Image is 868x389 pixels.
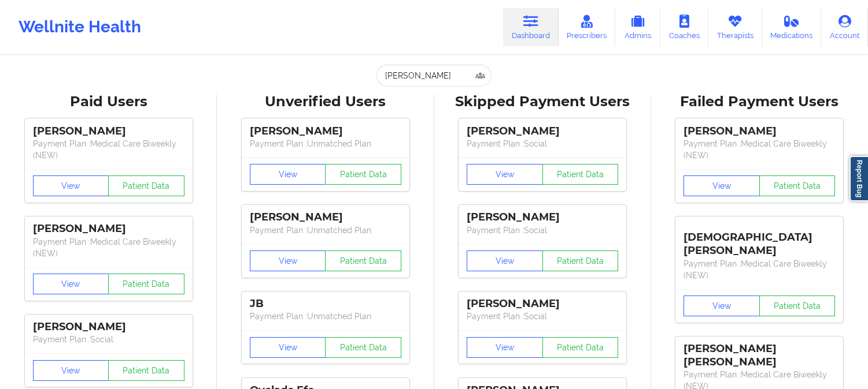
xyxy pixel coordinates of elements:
button: View [467,164,543,185]
div: [PERSON_NAME] [250,211,401,224]
p: Payment Plan : Social [467,225,618,236]
button: Patient Data [542,164,619,185]
div: JB [250,297,401,311]
p: Payment Plan : Unmatched Plan [250,225,401,236]
p: Payment Plan : Medical Care Biweekly (NEW) [684,138,835,161]
div: [PERSON_NAME] [33,222,184,235]
button: View [684,175,760,196]
div: Unverified Users [225,93,426,111]
div: Skipped Payment Users [442,93,643,111]
p: Payment Plan : Unmatched Plan [250,138,401,149]
button: View [250,164,326,185]
div: [PERSON_NAME] [33,125,184,138]
button: View [250,337,326,358]
button: View [250,250,326,271]
a: Admins [615,8,660,46]
button: View [467,337,543,358]
p: Payment Plan : Social [467,311,618,322]
button: Patient Data [325,164,401,185]
div: [PERSON_NAME] [PERSON_NAME] [684,342,835,369]
button: Patient Data [325,250,401,271]
a: Medications [762,8,822,46]
button: View [684,296,760,316]
div: [PERSON_NAME] [33,320,184,334]
div: [DEMOGRAPHIC_DATA][PERSON_NAME] [684,222,835,257]
a: Account [821,8,868,46]
p: Payment Plan : Medical Care Biweekly (NEW) [684,258,835,281]
div: [PERSON_NAME] [467,297,618,311]
a: Dashboard [503,8,559,46]
div: Failed Payment Users [659,93,860,111]
button: View [467,250,543,271]
button: Patient Data [108,175,184,196]
a: Prescribers [559,8,616,46]
a: Coaches [660,8,708,46]
p: Payment Plan : Medical Care Biweekly (NEW) [33,236,184,259]
button: Patient Data [108,360,184,381]
button: View [33,175,109,196]
button: View [33,360,109,381]
button: Patient Data [325,337,401,358]
p: Payment Plan : Unmatched Plan [250,311,401,322]
button: Patient Data [759,296,836,316]
div: Paid Users [8,93,209,111]
button: Patient Data [542,250,619,271]
div: [PERSON_NAME] [467,211,618,224]
p: Payment Plan : Social [33,334,184,345]
a: Therapists [708,8,762,46]
div: [PERSON_NAME] [684,125,835,138]
button: Patient Data [759,175,836,196]
a: Report Bug [849,156,868,201]
button: Patient Data [108,274,184,294]
div: [PERSON_NAME] [467,125,618,138]
p: Payment Plan : Medical Care Biweekly (NEW) [33,138,184,161]
p: Payment Plan : Social [467,138,618,149]
button: View [33,274,109,294]
div: [PERSON_NAME] [250,125,401,138]
button: Patient Data [542,337,619,358]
